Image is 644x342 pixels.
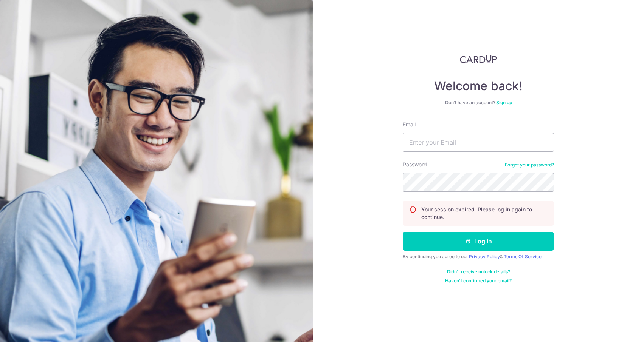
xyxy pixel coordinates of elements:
[505,162,554,168] a: Forgot your password?
[403,121,416,128] label: Email
[403,133,554,152] input: Enter your Email
[421,206,548,221] p: Your session expired. Please log in again to continue.
[504,254,542,259] a: Terms Of Service
[403,161,427,168] label: Password
[496,100,512,105] a: Sign up
[403,79,554,94] h4: Welcome back!
[403,100,554,106] div: Don’t have an account?
[469,254,500,259] a: Privacy Policy
[403,254,554,260] div: By continuing you agree to our &
[447,269,510,275] a: Didn't receive unlock details?
[403,232,554,251] button: Log in
[460,54,497,63] img: CardUp Logo
[445,278,512,284] a: Haven't confirmed your email?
